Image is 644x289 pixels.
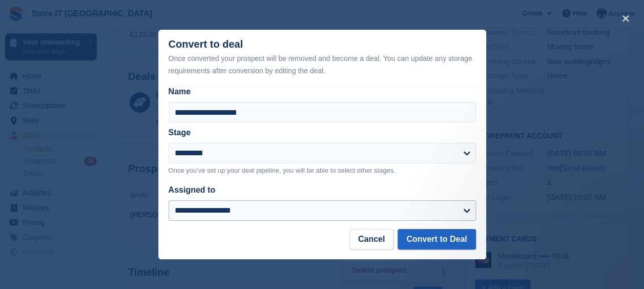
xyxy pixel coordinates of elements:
[398,229,475,250] button: Convert to Deal
[169,185,216,194] label: Assigned to
[349,229,393,250] button: Cancel
[169,52,476,77] div: Once converted your prospect will be removed and become a deal. You can update any storage requir...
[169,128,191,137] label: Stage
[169,86,476,98] label: Name
[169,166,476,176] p: Once you've set up your deal pipeline, you will be able to select other stages.
[617,10,634,27] button: close
[169,38,476,77] div: Convert to deal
